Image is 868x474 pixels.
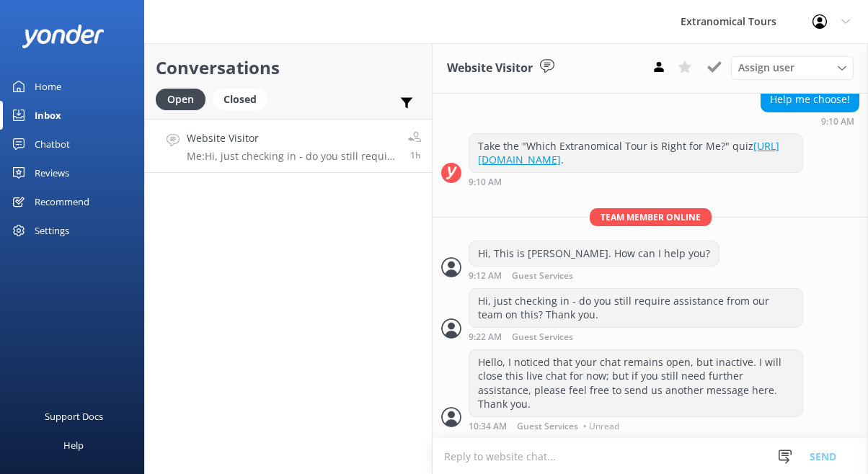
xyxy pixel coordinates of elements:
[469,350,802,416] div: Hello, I noticed that your chat remains open, but inactive. I will close this live chat for now; ...
[469,422,507,431] strong: 10:34 AM
[145,119,432,173] a: Website VisitorMe:Hi, just checking in - do you still require assistance from our team on this? T...
[512,272,573,281] span: Guest Services
[35,187,89,216] div: Recommend
[512,333,573,342] span: Guest Services
[213,91,275,107] a: Closed
[478,139,779,167] a: [URL][DOMAIN_NAME]
[738,60,794,76] span: Assign user
[469,333,502,342] strong: 9:22 AM
[35,158,69,187] div: Reviews
[583,422,619,431] span: • Unread
[469,272,502,281] strong: 9:12 AM
[469,270,719,281] div: Sep 05 2025 09:12am (UTC -07:00) America/Tijuana
[187,150,397,163] p: Me: Hi, just checking in - do you still require assistance from our team on this? Thank you.
[590,208,712,226] span: Team member online
[469,134,802,172] div: Take the "Which Extranomical Tour is Right for Me?" quiz .
[35,130,70,158] div: Chatbot
[469,289,802,327] div: Hi, just checking in - do you still require assistance from our team on this? Thank you.
[156,54,421,81] h2: Conversations
[187,130,397,146] h4: Website Visitor
[761,87,859,112] div: Help me choose!
[731,56,854,79] div: Assign User
[63,431,84,460] div: Help
[517,422,578,431] span: Guest Services
[35,101,61,130] div: Inbox
[213,89,267,110] div: Closed
[35,72,61,101] div: Home
[469,331,803,342] div: Sep 05 2025 09:22am (UTC -07:00) America/Tijuana
[22,24,105,48] img: yonder-white-logo.png
[156,89,205,110] div: Open
[45,402,103,431] div: Support Docs
[469,421,803,431] div: Sep 05 2025 10:34am (UTC -07:00) America/Tijuana
[761,116,859,126] div: Sep 05 2025 09:10am (UTC -07:00) America/Tijuana
[35,216,69,245] div: Settings
[410,149,421,161] span: Sep 05 2025 09:22am (UTC -07:00) America/Tijuana
[821,117,854,126] strong: 9:10 AM
[469,241,719,266] div: Hi, This is [PERSON_NAME]. How can I help you?
[469,178,502,187] strong: 9:10 AM
[156,91,213,107] a: Open
[469,176,803,187] div: Sep 05 2025 09:10am (UTC -07:00) America/Tijuana
[447,59,533,78] h3: Website Visitor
